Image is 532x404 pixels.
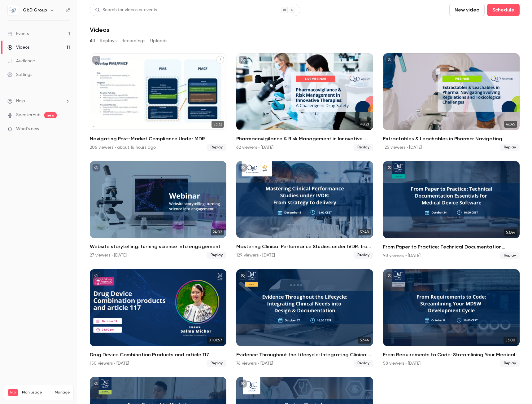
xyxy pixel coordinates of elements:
li: Pharmacovigilance & Risk Management in Innovative Therapies: A Challenge in Drug Safety [236,53,373,151]
button: New video [449,4,485,16]
span: Replay [354,144,373,151]
li: Evidence Throughout the Lifecycle: Integrating Clinical Needs into Design & Documentation [236,269,373,367]
li: From Requirements to Code: Streamlining Your Medical Device Software Development Cycle [383,269,520,367]
button: unpublished [92,56,100,64]
section: Videos [90,4,520,400]
span: 53:00 [504,337,517,344]
iframe: Noticeable Trigger [63,126,70,132]
a: 57:44Evidence Throughout the Lifecycle: Integrating Clinical Needs into Design & Documentation76 ... [236,269,373,367]
div: Videos [7,44,29,50]
span: 57:44 [358,337,371,344]
a: 48:21Pharmacovigilance & Risk Management in Innovative Therapies: A Challenge in Drug Safety62 vi... [236,53,373,151]
li: Website storytelling: turning science into engagement [90,161,226,259]
span: 01:01:57 [207,337,224,344]
span: Replay [500,144,520,151]
span: Replay [207,252,226,259]
button: unpublished [92,164,100,172]
button: Replays [100,36,116,46]
span: Pro [8,389,18,396]
span: 48:21 [359,121,371,128]
div: 206 viewers • about 16 hours ago [90,144,156,151]
button: unpublished [239,272,247,280]
button: unpublished [386,56,394,64]
li: help-dropdown-opener [7,98,70,104]
div: 27 viewers • [DATE] [90,252,127,258]
a: SpeakerHub [16,112,41,118]
a: 24:02Website storytelling: turning science into engagement27 viewers • [DATE]Replay [90,161,226,259]
button: unpublished [239,380,247,388]
li: Extractables & Leachables in Pharma: Navigating Evolving Regulations and Toxicological Challenges [383,53,520,151]
div: Events [7,31,29,37]
span: Replay [354,252,373,259]
div: Audience [7,58,35,64]
li: Mastering Clinical Performance Studies under IVDR: from strategy to delivery. [236,161,373,259]
span: Help [16,98,25,104]
span: 53:44 [504,229,517,236]
a: 01:01:57Drug Device Combination Products and article 117150 viewers • [DATE]Replay [90,269,226,367]
h2: Navigating Post-Market Compliance Under MDR [90,135,226,143]
button: unpublished [386,164,394,172]
div: 62 viewers • [DATE] [236,144,273,151]
img: QbD Group [8,5,18,15]
div: 129 viewers • [DATE] [236,252,275,258]
button: Uploads [150,36,168,46]
div: 58 viewers • [DATE] [383,360,421,367]
h2: Pharmacovigilance & Risk Management in Innovative Therapies: A Challenge in Drug Safety [236,135,373,143]
div: 150 viewers • [DATE] [90,360,129,367]
li: Navigating Post-Market Compliance Under MDR [90,53,226,151]
h2: From Requirements to Code: Streamlining Your Medical Device Software Development Cycle [383,351,520,358]
a: 46:45Extractables & Leachables in Pharma: Navigating Evolving Regulations and Toxicological Chall... [383,53,520,151]
li: From Paper to Practice: Technical Documentation Essentials for Medical Device Software [383,161,520,259]
span: 46:45 [504,121,517,128]
h1: Videos [90,26,109,33]
div: Settings [7,72,32,78]
button: Recordings [121,36,145,46]
span: Replay [207,144,226,151]
a: 53:32Navigating Post-Market Compliance Under MDR206 viewers • about 16 hours agoReplay [90,53,226,151]
button: Schedule [487,4,520,16]
span: 59:48 [358,229,371,235]
span: 24:02 [211,229,224,235]
h2: Evidence Throughout the Lifecycle: Integrating Clinical Needs into Design & Documentation [236,351,373,358]
div: Search for videos or events [95,7,157,13]
div: 125 viewers • [DATE] [383,144,422,151]
span: Plan usage [22,390,51,395]
h2: From Paper to Practice: Technical Documentation Essentials for Medical Device Software [383,243,520,251]
button: unpublished [386,272,394,280]
a: Manage [55,390,70,395]
button: unpublished [92,272,100,280]
h6: QbD Group [23,7,47,13]
div: 76 viewers • [DATE] [236,360,273,367]
button: unpublished [239,56,247,64]
button: All [90,36,95,46]
span: Replay [354,360,373,367]
div: 98 viewers • [DATE] [383,252,421,259]
h2: Drug Device Combination Products and article 117 [90,351,226,358]
h2: Extractables & Leachables in Pharma: Navigating Evolving Regulations and Toxicological Challenges [383,135,520,143]
span: What's new [16,126,39,132]
a: 53:44From Paper to Practice: Technical Documentation Essentials for Medical Device Software98 vie... [383,161,520,259]
span: Replay [207,360,226,367]
span: Replay [500,252,520,259]
span: 53:32 [211,121,224,128]
h2: Website storytelling: turning science into engagement [90,243,226,250]
span: new [44,112,57,118]
li: Drug Device Combination Products and article 117 [90,269,226,367]
h2: Mastering Clinical Performance Studies under IVDR: from strategy to delivery. [236,243,373,250]
button: unpublished [92,380,100,388]
a: 53:00From Requirements to Code: Streamlining Your Medical Device Software Development Cycle58 vie... [383,269,520,367]
span: Replay [500,360,520,367]
a: 59:48Mastering Clinical Performance Studies under IVDR: from strategy to delivery.129 viewers • [... [236,161,373,259]
button: unpublished [239,164,247,172]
